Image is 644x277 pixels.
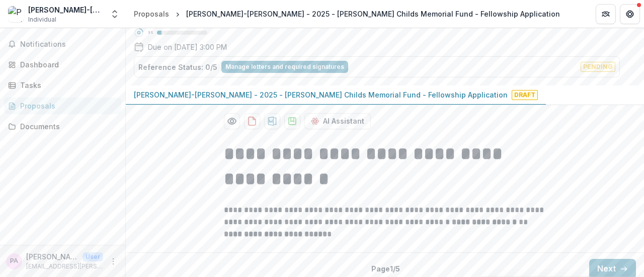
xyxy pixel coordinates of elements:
[284,113,300,129] button: download-proposal
[10,258,18,264] div: Parviz Azimnasab-sorkhabi
[4,36,121,52] button: Notifications
[224,113,240,129] button: Preview 13e777a0-1094-44df-a867-7f15f672fed7-0.pdf
[130,7,564,21] nav: breadcrumb
[4,118,121,135] a: Documents
[20,59,113,70] div: Dashboard
[108,4,122,24] button: Open entity switcher
[304,113,371,129] button: AI Assistant
[4,56,121,73] a: Dashboard
[620,4,640,24] button: Get Help
[20,101,113,111] div: Proposals
[20,80,113,90] div: Tasks
[596,4,616,24] button: Partners
[130,7,173,21] a: Proposals
[4,98,121,114] a: Proposals
[26,251,78,262] p: [PERSON_NAME]-[PERSON_NAME]
[107,255,119,267] button: More
[28,15,56,24] span: Individual
[134,89,508,100] p: [PERSON_NAME]-[PERSON_NAME] - 2025 - [PERSON_NAME] Childs Memorial Fund - Fellowship Application
[28,5,104,15] div: [PERSON_NAME]-[PERSON_NAME]
[20,121,113,132] div: Documents
[244,113,260,129] button: download-proposal
[221,61,348,73] button: view-reference
[148,42,227,52] p: Due on [DATE] 3:00 PM
[134,9,169,19] div: Proposals
[148,29,153,36] p: 9 %
[581,62,615,72] span: Pending
[4,77,121,94] a: Tasks
[264,113,280,129] button: download-proposal
[26,262,103,271] p: [EMAIL_ADDRESS][PERSON_NAME][DOMAIN_NAME]
[371,263,400,274] p: Page 1 / 5
[20,40,117,49] span: Notifications
[83,252,103,261] p: User
[186,9,560,19] div: [PERSON_NAME]-[PERSON_NAME] - 2025 - [PERSON_NAME] Childs Memorial Fund - Fellowship Application
[138,62,217,72] p: Reference Status: 0/5
[8,6,24,22] img: Parviz Azimnasab-sorkhabi
[512,90,538,100] span: Draft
